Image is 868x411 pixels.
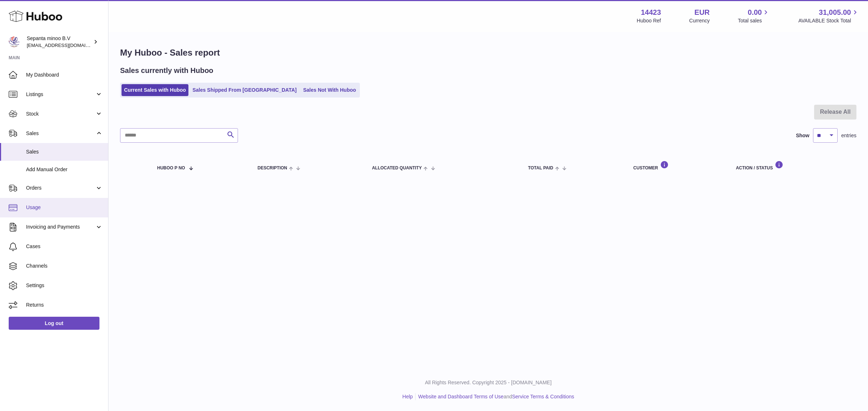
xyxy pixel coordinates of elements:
[748,8,762,17] span: 0.00
[798,17,859,24] span: AVAILABLE Stock Total
[26,166,103,173] span: Add Manual Order
[120,66,213,75] h2: Sales currently with Huboo
[819,8,851,17] span: 31,005.00
[416,393,574,400] li: and
[26,185,95,191] span: Orders
[798,8,859,24] a: 31,005.00 AVAILABLE Stock Total
[633,161,722,170] div: Customer
[841,132,856,139] span: entries
[26,302,103,308] span: Returns
[120,47,856,59] h1: My Huboo - Sales report
[418,394,503,399] a: Website and Dashboard Terms of Use
[26,243,103,250] span: Cases
[26,204,103,211] span: Usage
[26,91,95,98] span: Listings
[114,379,862,386] p: All Rights Reserved. Copyright 2025 - [DOMAIN_NAME]
[258,166,287,170] span: Description
[9,317,99,330] a: Log out
[26,282,103,289] span: Settings
[403,394,413,399] a: Help
[372,166,422,170] span: ALLOCATED Quantity
[27,42,106,48] span: [EMAIL_ADDRESS][DOMAIN_NAME]
[9,36,20,47] img: internalAdmin-14423@internal.huboo.com
[157,166,185,170] span: Huboo P no
[694,8,710,17] strong: EUR
[528,166,553,170] span: Total paid
[796,132,809,139] label: Show
[26,263,103,269] span: Channels
[26,224,95,230] span: Invoicing and Payments
[689,17,710,24] div: Currency
[27,35,92,49] div: Sepanta minoo B.V
[26,130,95,137] span: Sales
[512,394,574,399] a: Service Terms & Conditions
[738,8,770,24] a: 0.00 Total sales
[26,148,103,155] span: Sales
[122,84,188,96] a: Current Sales with Huboo
[637,17,661,24] div: Huboo Ref
[738,17,770,24] span: Total sales
[26,72,103,78] span: My Dashboard
[190,84,299,96] a: Sales Shipped From [GEOGRAPHIC_DATA]
[641,8,661,17] strong: 14423
[26,111,95,117] span: Stock
[301,84,358,96] a: Sales Not With Huboo
[736,161,849,170] div: Action / Status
